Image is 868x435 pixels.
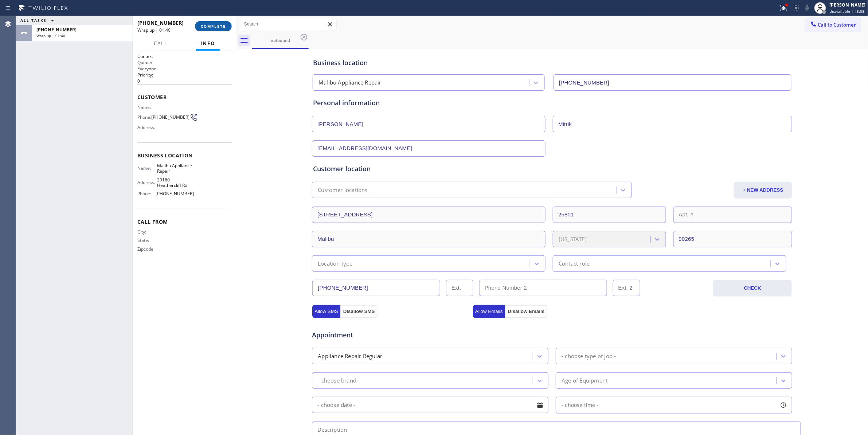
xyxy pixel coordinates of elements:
[312,207,546,223] input: Address
[802,3,812,13] button: Mute
[613,280,640,296] input: Ext. 2
[137,78,232,84] p: 0
[830,9,865,14] span: Unavailable | 43:08
[505,305,548,318] button: Disallow Emails
[137,27,171,33] span: Wrap up | 01:40
[313,98,791,108] div: Personal information
[713,280,792,297] button: CHECK
[312,231,546,247] input: City
[473,305,505,318] button: Allow Emails
[137,238,157,243] span: State:
[312,305,340,318] button: Allow SMS
[562,401,599,408] span: - choose time -
[312,397,548,413] input: - choose date -
[312,140,546,157] input: Email
[137,66,232,72] p: Everyone
[149,36,172,51] button: Call
[36,33,65,38] span: Wrap up | 01:40
[137,152,232,159] span: Business location
[830,2,866,8] div: [PERSON_NAME]
[340,305,378,318] button: Disallow SMS
[137,53,232,59] h1: Context
[137,94,232,101] span: Customer
[312,280,440,296] input: Phone Number
[553,116,792,132] input: Last Name
[195,21,232,31] button: COMPLETE
[673,207,793,223] input: Apt. #
[201,24,226,29] span: COMPLETE
[157,177,194,188] span: 29160 Heathercliff Rd
[562,352,616,360] div: - choose type of job -
[137,105,157,110] span: Name:
[818,21,856,28] span: Call to Customer
[313,164,791,174] div: Customer location
[312,330,471,340] span: Appointment
[36,27,77,33] span: [PHONE_NUMBER]
[559,259,590,268] div: Contact role
[151,114,189,120] span: [PHONE_NUMBER]
[137,180,157,185] span: Address:
[312,116,546,132] input: First Name
[734,182,792,199] button: + NEW ADDRESS
[253,38,308,43] div: outbound
[157,163,194,174] span: Malibu Appliance Repair
[137,125,157,130] span: Address:
[137,59,232,66] h2: Queue:
[137,72,232,78] h2: Priority:
[20,18,47,23] span: ALL TASKS
[196,36,220,51] button: Info
[137,114,151,120] span: Phone:
[553,207,666,223] input: Street #
[318,259,353,268] div: Location type
[805,18,861,32] button: Call to Customer
[154,40,168,47] span: Call
[313,58,791,68] div: Business location
[156,191,194,196] span: [PHONE_NUMBER]
[137,229,157,235] span: City:
[479,280,607,296] input: Phone Number 2
[239,18,336,30] input: Search
[562,376,607,385] div: Age of Equipment
[200,40,215,47] span: Info
[318,376,360,385] div: - choose brand -
[318,79,382,87] div: Malibu Appliance Repair
[137,246,157,252] span: Zipcode:
[137,191,156,196] span: Phone:
[137,218,232,225] span: Call From
[673,231,793,247] input: ZIP
[137,19,184,26] span: [PHONE_NUMBER]
[137,165,157,171] span: Name:
[446,280,473,296] input: Ext.
[318,352,382,360] div: Appliance Repair Regular
[554,74,791,91] input: Phone Number
[16,16,61,25] button: ALL TASKS
[318,186,368,194] div: Customer locations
